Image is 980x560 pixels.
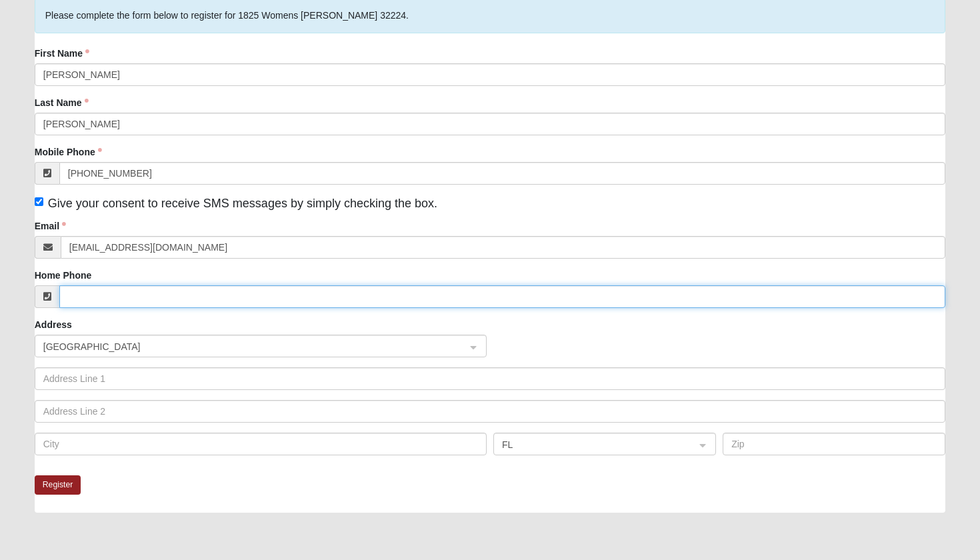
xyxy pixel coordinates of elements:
[35,145,102,159] label: Mobile Phone
[502,437,683,452] span: FL
[35,318,72,331] label: Address
[35,47,89,60] label: First Name
[35,367,946,390] input: Address Line 1
[723,433,945,455] input: Zip
[35,219,66,233] label: Email
[35,433,487,455] input: City
[35,96,89,109] label: Last Name
[35,475,81,495] button: Register
[35,197,43,206] input: Give your consent to receive SMS messages by simply checking the box.
[35,269,92,282] label: Home Phone
[35,400,946,423] input: Address Line 2
[43,339,454,354] span: United States
[48,197,437,210] span: Give your consent to receive SMS messages by simply checking the box.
